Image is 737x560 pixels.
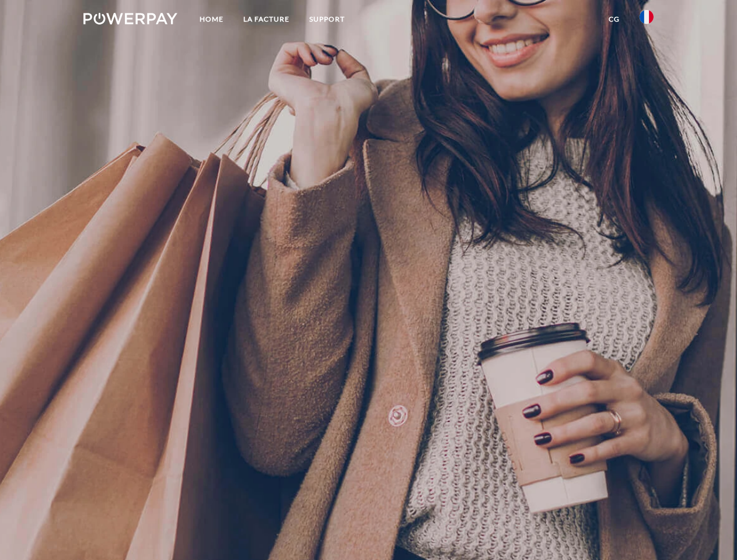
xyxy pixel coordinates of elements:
[233,9,299,30] a: LA FACTURE
[299,9,355,30] a: Support
[190,9,233,30] a: Home
[83,13,177,24] img: logo-powerpay-white.svg
[640,10,654,24] img: fr
[599,9,630,30] a: CG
